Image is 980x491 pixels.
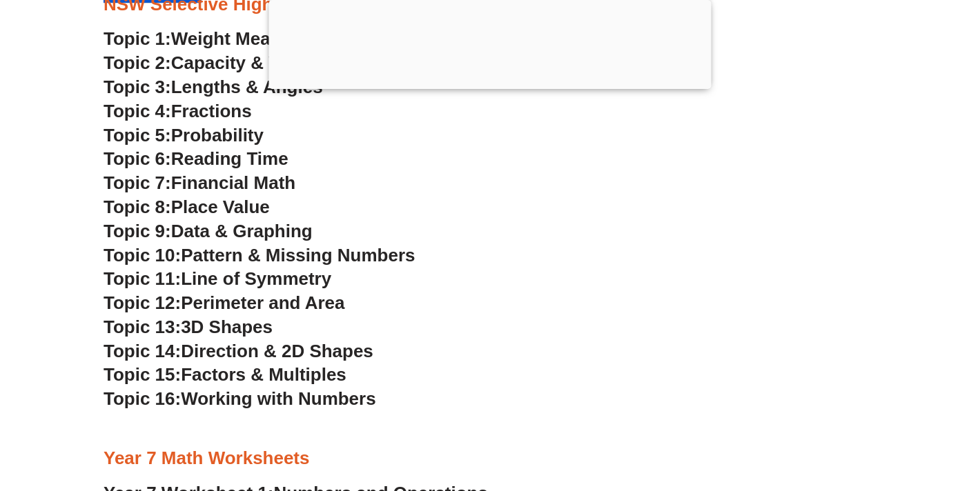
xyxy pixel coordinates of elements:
[104,172,171,193] span: Topic 7:
[104,221,313,241] a: Topic 9:Data & Graphing
[171,172,295,193] span: Financial Math
[104,101,171,121] span: Topic 4:
[104,268,331,289] a: Topic 11:Line of Symmetry
[104,28,351,49] a: Topic 1:Weight Measurement
[181,292,344,313] span: Perimeter and Area
[104,197,171,217] span: Topic 8:
[181,245,415,265] span: Pattern & Missing Numbers
[104,447,876,470] h3: Year 7 Math Worksheets
[171,28,351,49] span: Weight Measurement
[104,197,270,217] a: Topic 8:Place Value
[104,317,273,337] a: Topic 13:3D Shapes
[104,245,181,265] span: Topic 10:
[104,125,171,146] span: Topic 5:
[181,317,273,337] span: 3D Shapes
[104,341,181,361] span: Topic 14:
[104,101,252,121] a: Topic 4:Fractions
[104,77,323,97] a: Topic 3:Lengths & Angles
[171,101,252,121] span: Fractions
[181,268,331,289] span: Line of Symmetry
[171,77,323,97] span: Lengths & Angles
[171,125,264,146] span: Probability
[104,28,171,49] span: Topic 1:
[104,388,181,409] span: Topic 16:
[181,388,375,409] span: Working with Numbers
[104,364,346,385] a: Topic 15:Factors & Multiples
[104,52,332,73] a: Topic 2:Capacity & Volume
[104,52,171,73] span: Topic 2:
[104,245,415,265] a: Topic 10:Pattern & Missing Numbers
[171,148,288,169] span: Reading Time
[104,148,171,169] span: Topic 6:
[104,364,181,385] span: Topic 15:
[104,388,376,409] a: Topic 16:Working with Numbers
[104,221,171,241] span: Topic 9:
[171,221,313,241] span: Data & Graphing
[104,317,181,337] span: Topic 13:
[181,341,373,361] span: Direction & 2D Shapes
[181,364,346,385] span: Factors & Multiples
[104,268,181,289] span: Topic 11:
[104,172,295,193] a: Topic 7:Financial Math
[104,125,264,146] a: Topic 5:Probability
[104,341,373,361] a: Topic 14:Direction & 2D Shapes
[171,197,270,217] span: Place Value
[104,292,181,313] span: Topic 12:
[743,335,980,491] iframe: Chat Widget
[104,77,171,97] span: Topic 3:
[104,148,288,169] a: Topic 6:Reading Time
[171,52,332,73] span: Capacity & Volume
[104,292,344,313] a: Topic 12:Perimeter and Area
